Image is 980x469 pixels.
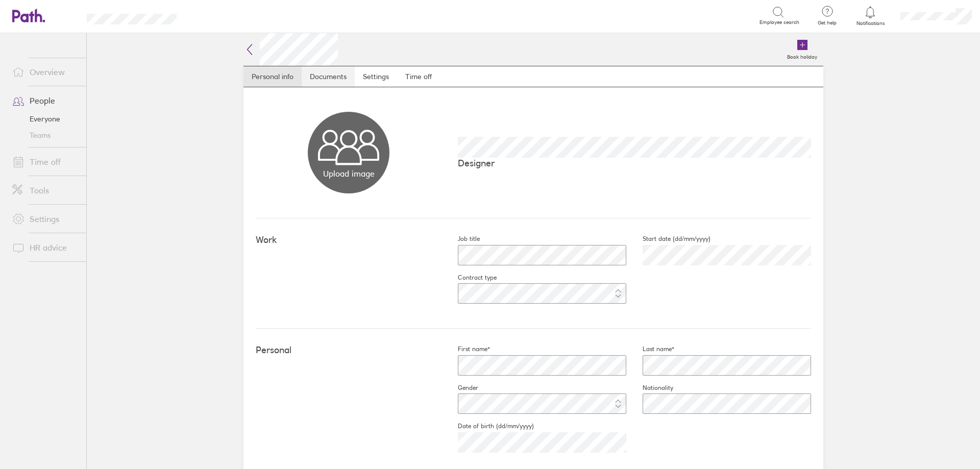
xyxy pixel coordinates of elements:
label: Contract type [442,274,497,282]
label: Start date (dd/mm/yyyy) [626,235,710,243]
label: Job title [442,235,480,243]
a: Everyone [4,111,86,127]
h4: Personal [256,345,442,356]
label: Book holiday [781,51,823,60]
h4: Work [256,235,442,245]
a: Time off [4,152,86,172]
a: People [4,90,86,111]
a: Personal info [243,66,302,87]
a: Tools [4,180,86,201]
a: Time off [397,66,440,87]
a: Book holiday [781,33,823,66]
span: Get help [811,20,844,26]
span: Notifications [854,20,887,27]
label: Gender [442,384,478,392]
a: Settings [355,66,397,87]
label: Last name* [626,345,674,353]
a: Notifications [854,5,887,27]
label: Date of birth (dd/mm/yyyy) [442,422,534,430]
span: Employee search [759,19,799,26]
a: Overview [4,62,86,82]
label: First name* [442,345,490,353]
a: Documents [302,66,355,87]
div: Search [204,11,230,20]
a: Settings [4,209,86,229]
a: Teams [4,127,86,143]
a: HR advice [4,237,86,258]
label: Nationality [626,384,673,392]
p: Designer [458,158,811,168]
